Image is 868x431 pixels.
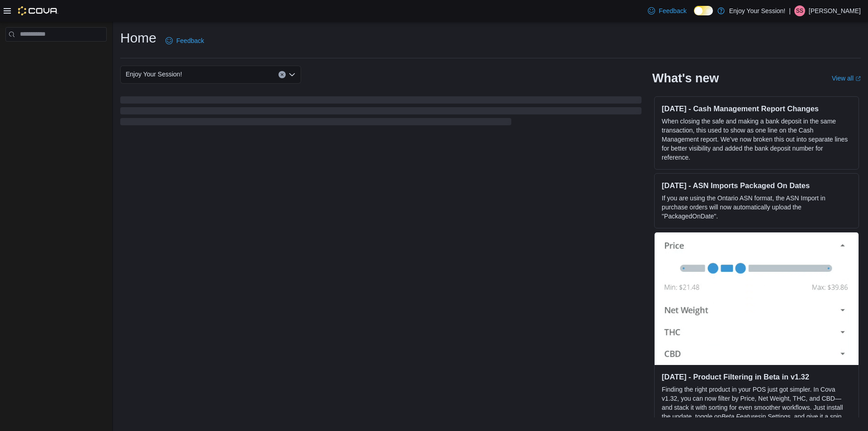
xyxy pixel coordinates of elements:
[644,2,690,20] a: Feedback
[5,43,107,65] nav: Complex example
[278,71,286,78] button: Clear input
[694,6,713,15] input: Dark Mode
[662,104,851,113] h3: [DATE] - Cash Management Report Changes
[120,29,156,47] h1: Home
[652,71,719,85] h2: What's new
[809,5,861,16] p: [PERSON_NAME]
[18,6,58,15] img: Cova
[855,76,861,81] svg: External link
[662,117,851,162] p: When closing the safe and making a bank deposit in the same transaction, this used to show as one...
[662,194,851,221] p: If you are using the Ontario ASN format, the ASN Import in purchase orders will now automatically...
[662,372,851,381] h3: [DATE] - Product Filtering in Beta in v1.32
[721,413,761,420] em: Beta Features
[662,181,851,190] h3: [DATE] - ASN Imports Packaged On Dates
[662,385,851,430] p: Finding the right product in your POS just got simpler. In Cova v1.32, you can now filter by Pric...
[796,5,803,16] span: SS
[694,15,694,16] span: Dark Mode
[789,5,791,16] p: |
[120,98,642,127] span: Loading
[126,69,182,80] span: Enjoy Your Session!
[794,5,805,16] div: Sabrina Shaw
[176,36,204,45] span: Feedback
[288,71,296,78] button: Open list of options
[659,6,686,15] span: Feedback
[729,5,786,16] p: Enjoy Your Session!
[162,32,208,50] a: Feedback
[832,75,861,82] a: View allExternal link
